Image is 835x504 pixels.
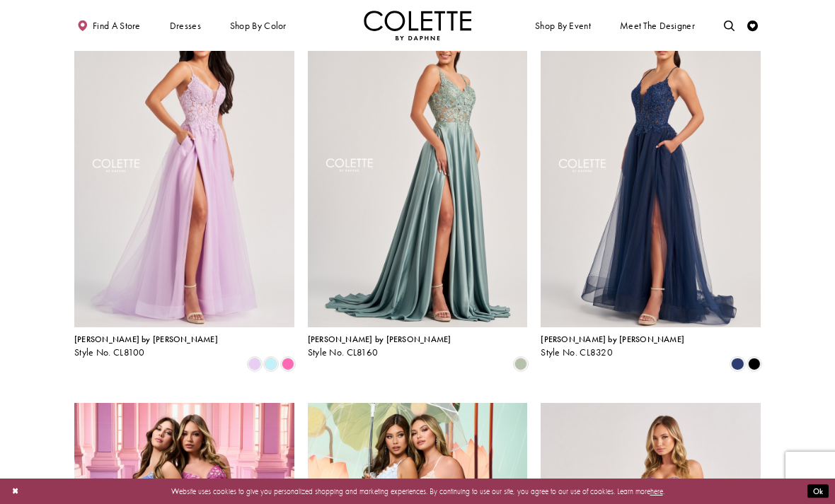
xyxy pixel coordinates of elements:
[541,334,684,345] span: [PERSON_NAME] by [PERSON_NAME]
[230,20,287,31] span: Shop by color
[744,11,761,40] a: Check Wishlist
[748,358,761,370] i: Black
[535,20,591,31] span: Shop By Event
[6,482,24,501] button: Close Dialog
[167,11,204,40] span: Dresses
[364,11,471,40] a: Visit Home Page
[514,358,527,370] i: Sage
[541,346,613,358] span: Style No. CL8320
[807,485,829,498] button: Submit Dialog
[282,358,294,370] i: Pink
[308,8,528,327] a: Visit Colette by Daphne Style No. CL8160 Page
[308,334,451,345] span: [PERSON_NAME] by [PERSON_NAME]
[77,484,758,498] p: Website uses cookies to give you personalized shopping and marketing experiences. By continuing t...
[532,11,593,40] span: Shop By Event
[74,346,145,358] span: Style No. CL8100
[731,358,744,370] i: Navy Blue
[650,486,663,496] a: here
[541,335,684,358] div: Colette by Daphne Style No. CL8320
[308,335,451,358] div: Colette by Daphne Style No. CL8160
[170,20,201,31] span: Dresses
[74,334,218,345] span: [PERSON_NAME] by [PERSON_NAME]
[265,358,277,370] i: Light Blue
[617,11,698,40] a: Meet the designer
[364,11,471,40] img: Colette by Daphne
[620,20,695,31] span: Meet the designer
[74,11,143,40] a: Find a store
[74,8,294,327] a: Visit Colette by Daphne Style No. CL8100 Page
[227,11,289,40] span: Shop by color
[721,11,737,40] a: Toggle search
[74,335,218,358] div: Colette by Daphne Style No. CL8100
[308,346,379,358] span: Style No. CL8160
[541,8,761,327] a: Visit Colette by Daphne Style No. CL8320 Page
[248,358,261,370] i: Lilac
[93,20,141,31] span: Find a store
